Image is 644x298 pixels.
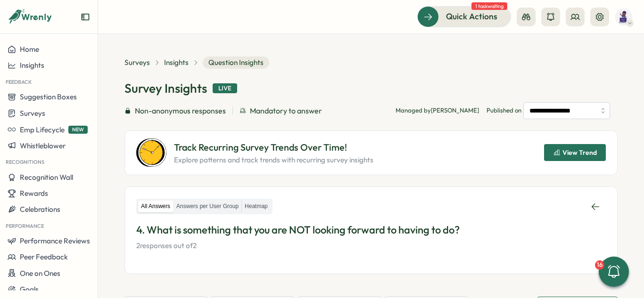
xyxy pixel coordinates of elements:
[138,201,173,212] label: All Answers
[20,189,48,198] span: Rewards
[417,6,511,27] button: Quick Actions
[595,260,604,270] div: 16
[487,102,610,119] span: Published on
[396,106,479,115] p: Managed by
[20,173,73,182] span: Recognition Wall
[213,83,237,94] div: Live
[20,252,68,261] span: Peer Feedback
[20,61,44,70] span: Insights
[20,92,77,101] span: Suggestion Boxes
[174,155,373,165] p: Explore patterns and track trends with recurring survey insights
[20,205,60,214] span: Celebrations
[471,2,507,10] span: 1 task waiting
[124,57,150,68] a: Surveys
[20,109,45,118] span: Surveys
[20,285,39,294] span: Goals
[174,140,373,155] p: Track Recurring Survey Trends Over Time!
[20,269,60,278] span: One on Ones
[446,10,497,23] span: Quick Actions
[203,56,269,69] span: Question Insights
[250,105,322,117] span: Mandatory to answer
[20,45,39,54] span: Home
[544,144,606,161] button: View Trend
[136,241,606,251] p: 2 responses out of 2
[136,223,606,237] p: 4. What is something that you are NOT looking forward to having to do?
[81,12,90,22] button: Expand sidebar
[242,201,271,212] label: Heatmap
[599,257,629,287] button: 16
[164,57,189,68] a: Insights
[20,141,66,150] span: Whistleblower
[562,149,597,156] span: View Trend
[124,80,207,97] h1: Survey Insights
[431,106,479,114] span: [PERSON_NAME]
[20,236,90,245] span: Performance Reviews
[20,125,65,134] span: Emp Lifecycle
[173,201,241,212] label: Answers per User Group
[68,126,88,134] span: NEW
[615,8,633,26] img: John Sproul
[135,105,226,117] span: Non-anonymous responses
